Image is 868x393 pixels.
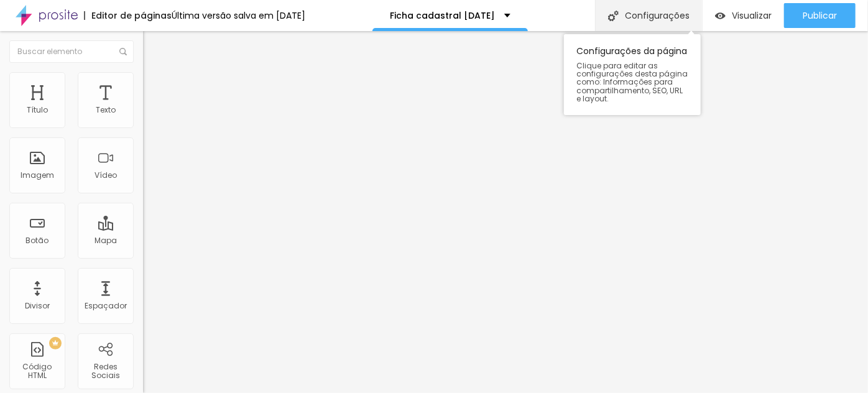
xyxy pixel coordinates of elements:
div: Divisor [25,302,50,310]
div: Redes Sociais [81,363,130,381]
button: Visualizar [703,3,784,28]
div: Botão [26,236,49,245]
p: Ficha cadastral [DATE] [390,11,495,20]
iframe: Editor [143,31,868,393]
span: Publicar [803,11,837,21]
div: Última versão salva em [DATE] [172,11,305,20]
div: Editor de páginas [84,11,172,20]
img: view-1.svg [715,11,726,21]
div: Código HTML [12,363,62,381]
span: Clique para editar as configurações desta página como: Informações para compartilhamento, SEO, UR... [576,62,688,103]
div: Espaçador [85,302,127,310]
div: Vídeo [95,171,117,180]
input: Buscar elemento [9,40,134,63]
img: Icone [608,11,619,21]
button: Publicar [784,3,856,28]
div: Texto [96,106,116,114]
span: Visualizar [732,11,772,21]
div: Mapa [95,236,117,245]
img: Icone [119,48,127,55]
div: Título [27,106,48,114]
div: Imagem [21,171,54,180]
div: Configurações da página [564,34,701,115]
